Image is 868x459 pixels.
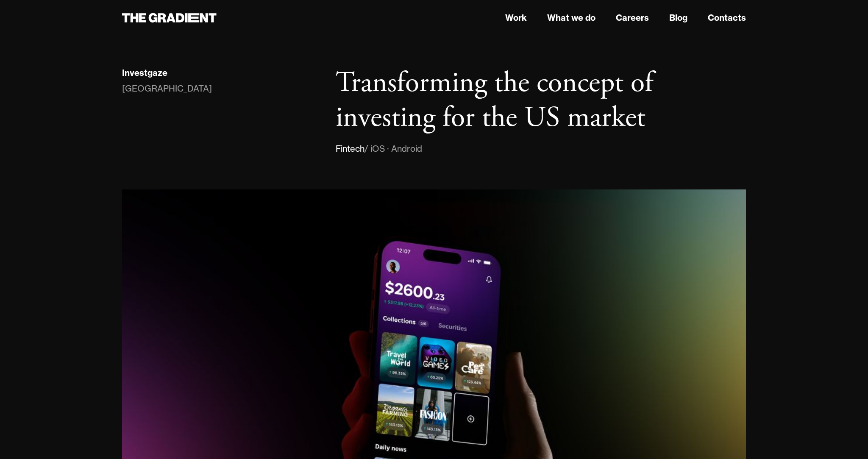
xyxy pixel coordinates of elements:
[122,67,167,78] div: Investgaze
[122,82,212,95] div: [GEOGRAPHIC_DATA]
[336,142,364,156] div: Fintech
[616,11,649,24] a: Careers
[547,11,595,24] a: What we do
[364,142,422,156] div: / iOS · Android
[669,11,687,24] a: Blog
[505,11,527,24] a: Work
[336,66,746,135] h1: Transforming the concept of investing for the US market
[708,11,746,24] a: Contacts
